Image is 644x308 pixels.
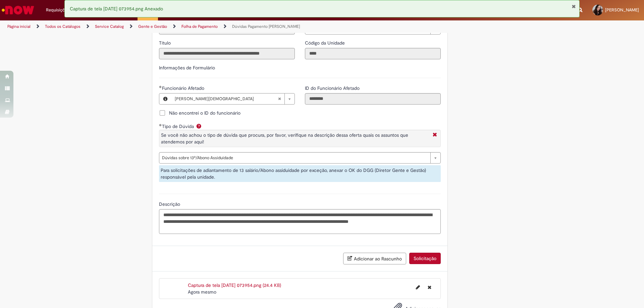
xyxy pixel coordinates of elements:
span: [PERSON_NAME] [605,7,639,13]
a: Folha de Pagamento [181,24,218,29]
input: ID do Funcionário Afetado [305,93,441,105]
textarea: Descrição [159,209,441,234]
button: Adicionar ao Rascunho [343,253,406,264]
span: Necessários - Funcionário Afetado [162,85,206,91]
button: Funcionário Afetado, Visualizar este registro Saymon Jesus [159,94,171,104]
span: Obrigatório Preenchido [159,124,162,126]
abbr: Limpar campo Funcionário Afetado [274,94,284,104]
i: Fechar More information Por question_tipo_de_duvida [431,132,439,139]
span: Dúvidas sobre 13º/Abono Assiduidade [162,152,427,163]
a: Gente e Gestão [138,24,167,29]
span: Somente leitura - ID do Funcionário Afetado [305,85,361,91]
button: Excluir Captura de tela 2025-08-28 073954.png [424,282,435,293]
span: Obrigatório Preenchido [159,85,162,88]
span: Descrição [159,201,181,207]
button: Solicitação [409,253,441,264]
a: Captura de tela [DATE] 073954.png (24.4 KB) [188,282,281,288]
span: Não encontrei o ID do funcionário [169,110,240,116]
div: Para solicitações de adiantamento de 13 salário/Abono assiduidade por exceção, anexar o OK do DGG... [159,165,441,182]
label: Somente leitura - Título [159,40,172,46]
a: Página inicial [7,24,31,29]
ul: Trilhas de página [5,20,424,33]
label: Somente leitura - Código da Unidade [305,40,346,46]
span: Tipo de Dúvida [162,123,195,129]
input: Código da Unidade [305,48,441,59]
span: Agora mesmo [188,289,216,295]
a: Todos os Catálogos [45,24,80,29]
button: Editar nome de arquivo Captura de tela 2025-08-28 073954.png [412,282,424,293]
input: Título [159,48,295,59]
span: Requisições [46,7,69,13]
a: Service Catalog [95,24,124,29]
a: [PERSON_NAME][DEMOGRAPHIC_DATA]Limpar campo Funcionário Afetado [171,94,294,104]
a: Dúvidas Pagamento [PERSON_NAME] [232,24,300,29]
span: Ajuda para Tipo de Dúvida [195,123,203,129]
span: [PERSON_NAME][DEMOGRAPHIC_DATA] [175,94,278,104]
label: Informações de Formulário [159,65,215,71]
img: ServiceNow [1,3,35,17]
button: Fechar Notificação [572,4,576,9]
span: Se você não achou o tipo de dúvida que procura, por favor, verifique na descrição dessa oferta qu... [161,132,408,145]
span: Captura de tela [DATE] 073954.png Anexado [70,6,163,12]
time: 28/08/2025 07:40:21 [188,289,216,295]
